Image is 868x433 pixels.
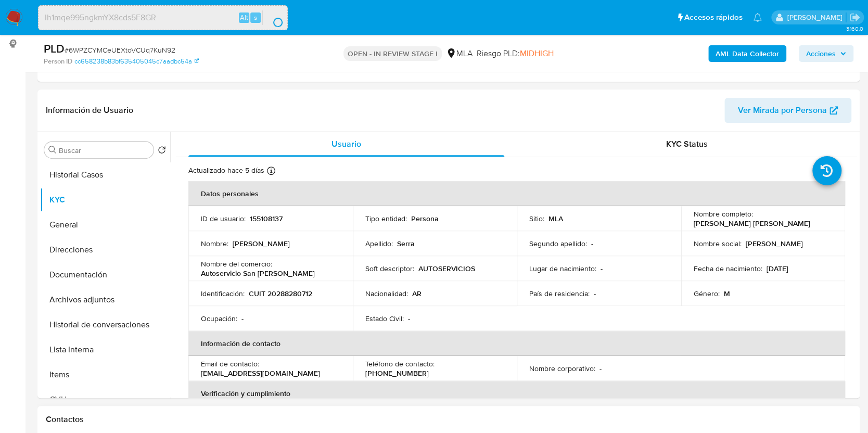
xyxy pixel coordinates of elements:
p: [PERSON_NAME] [233,239,290,248]
span: MIDHIGH [520,47,554,59]
p: Email de contacto : [201,359,259,368]
p: Soft descriptor : [365,264,414,273]
button: General [40,212,170,237]
p: Persona [411,214,439,223]
p: - [591,239,593,248]
span: # 6WPZCYMCeUEXtoVCUq7KuN92 [65,45,175,55]
span: Ver Mirada por Persona [738,98,827,123]
button: Lista Interna [40,337,170,362]
span: Accesos rápidos [684,12,743,23]
button: Documentación [40,262,170,287]
p: Ocupación : [201,314,237,323]
p: Identificación : [201,289,245,298]
h1: Información de Usuario [46,105,133,116]
button: CVU [40,387,170,412]
button: Ver Mirada por Persona [724,98,851,123]
b: PLD [44,40,65,57]
button: Acciones [799,45,853,62]
p: Segundo apellido : [529,239,587,248]
p: Estado Civil : [365,314,404,323]
button: Historial Casos [40,162,170,187]
p: CUIT 20288280712 [249,289,312,298]
p: AUTOSERVICIOS [418,264,475,273]
p: Género : [694,289,720,298]
p: Fecha de nacimiento : [694,264,762,273]
th: Verificación y cumplimiento [188,381,845,406]
p: [DATE] [767,264,788,273]
th: Datos personales [188,181,845,206]
button: AML Data Collector [708,45,786,62]
button: KYC [40,187,170,212]
button: Volver al orden por defecto [158,146,166,157]
span: 3.160.0 [846,24,863,33]
p: Nombre del comercio : [201,259,272,269]
span: Usuario [331,138,361,150]
th: Información de contacto [188,331,845,356]
p: MLA [548,214,563,223]
p: Nombre : [201,239,228,248]
p: [PERSON_NAME] [PERSON_NAME] [694,219,810,228]
p: Nacionalidad : [365,289,408,298]
p: - [594,289,596,298]
span: KYC Status [666,138,708,150]
p: País de residencia : [529,289,590,298]
span: Acciones [806,45,836,62]
span: Riesgo PLD: [477,48,554,59]
b: AML Data Collector [716,45,779,62]
p: - [241,314,244,323]
div: MLA [446,48,473,59]
h1: Contactos [46,414,851,425]
b: Person ID [44,57,72,66]
p: Nombre corporativo : [529,364,595,373]
p: Lugar de nacimiento : [529,264,596,273]
button: Direcciones [40,237,170,262]
p: OPEN - IN REVIEW STAGE I [343,46,442,61]
p: Teléfono de contacto : [365,359,435,368]
p: julieta.rodriguez@mercadolibre.com [787,12,846,22]
button: search-icon [262,10,284,25]
p: Actualizado hace 5 días [188,165,264,175]
button: Historial de conversaciones [40,312,170,337]
p: - [408,314,410,323]
a: Salir [849,12,860,23]
p: 155108137 [250,214,283,223]
p: Tipo entidad : [365,214,407,223]
p: [EMAIL_ADDRESS][DOMAIN_NAME] [201,368,320,378]
input: Buscar usuario o caso... [39,11,287,24]
p: Serra [397,239,415,248]
p: [PHONE_NUMBER] [365,368,429,378]
button: Items [40,362,170,387]
a: cc658238b83bf635405045c7aadbc54a [74,57,199,66]
p: AR [412,289,422,298]
p: ID de usuario : [201,214,246,223]
button: Archivos adjuntos [40,287,170,312]
a: Notificaciones [753,13,762,22]
p: - [601,264,603,273]
p: [PERSON_NAME] [746,239,803,248]
p: - [599,364,602,373]
input: Buscar [59,146,149,155]
span: s [254,12,257,22]
p: Nombre completo : [694,209,753,219]
p: Apellido : [365,239,393,248]
button: Buscar [48,146,57,154]
p: Autoservicio San [PERSON_NAME] [201,269,315,278]
p: Nombre social : [694,239,742,248]
p: Sitio : [529,214,544,223]
span: Alt [240,12,248,22]
p: M [724,289,730,298]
